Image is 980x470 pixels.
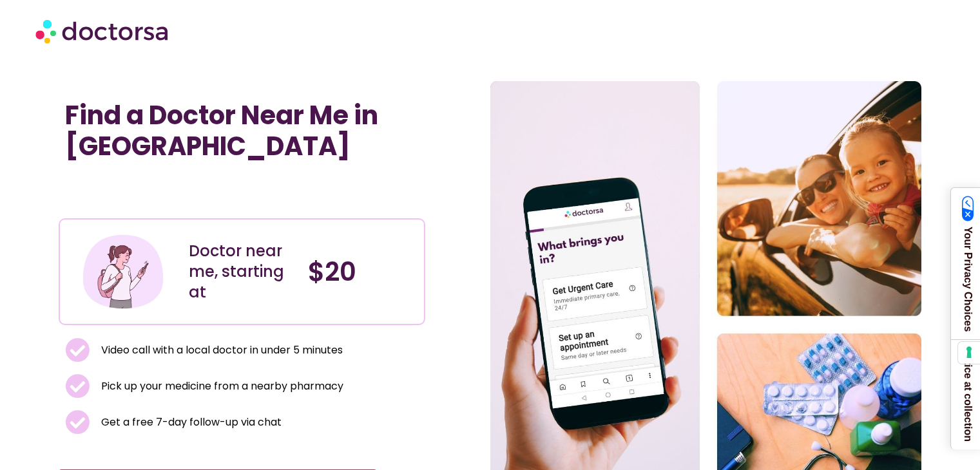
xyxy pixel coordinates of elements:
[98,341,343,359] span: Video call with a local doctor in under 5 minutes
[65,190,419,205] iframe: Customer reviews powered by Trustpilot
[958,342,980,364] button: Your consent preferences for tracking technologies
[81,229,166,314] img: Illustration depicting a young woman in a casual outfit, engaged with her smartphone. She has a p...
[98,377,343,395] span: Pick up your medicine from a nearby pharmacy
[98,413,282,431] span: Get a free 7-day follow-up via chat
[308,256,414,287] h4: $20
[65,100,419,162] h1: Find a Doctor Near Me in [GEOGRAPHIC_DATA]
[65,174,258,190] iframe: Customer reviews powered by Trustpilot
[189,241,295,303] div: Doctor near me, starting at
